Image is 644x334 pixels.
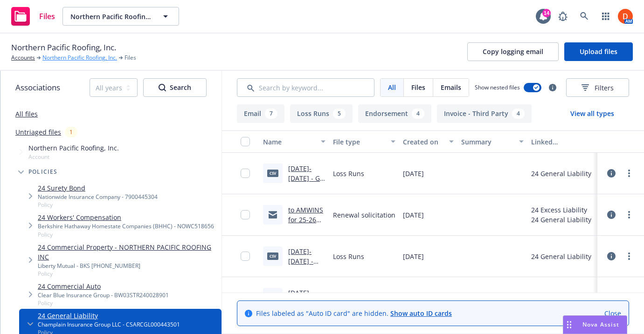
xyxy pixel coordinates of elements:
img: photo [618,9,633,24]
span: [DATE] [403,210,424,220]
span: csv [267,170,278,177]
a: 24 Commercial Property - NORTHERN PACIFIC ROOFING INC [38,242,218,262]
button: SearchSearch [143,78,207,97]
a: Show auto ID cards [390,309,452,318]
a: Northern Pacific Roofing, Inc. [42,54,117,62]
a: more [623,251,635,262]
button: Loss Runs [290,104,353,123]
button: Linked associations [527,130,597,153]
span: Policy [38,231,214,239]
div: 7 [265,109,277,119]
span: Filters [582,83,614,93]
span: Policy [38,270,218,278]
input: Search by keyword... [237,78,374,97]
button: Northern Pacific Roofing, Inc. [62,7,179,26]
div: Name [263,137,315,147]
a: 24 General Liability [38,311,180,320]
div: Search [159,79,191,96]
div: Summary [461,137,513,147]
div: 24 Excess Liability [531,205,591,215]
a: [DATE]-[DATE] - GL - [GEOGRAPHIC_DATA] Roofing, Inc. - [DATE].csv [288,164,325,241]
a: more [623,209,635,220]
span: Emails [441,82,461,92]
svg: Search [159,84,166,91]
span: Associations [15,82,60,94]
button: Upload files [564,42,633,61]
span: Upload files [580,47,617,56]
div: 1 [65,127,77,137]
input: Toggle Row Selected [241,252,250,261]
div: Clear Blue Insurance Group - BW03STR240028901 [38,291,169,299]
a: All files [15,109,38,118]
span: Northern Pacific Roofing, Inc. [70,12,151,21]
div: Created on [403,137,443,147]
button: Summary [457,130,527,153]
span: Show nested files [475,83,520,91]
button: File type [329,130,399,153]
a: Search [575,7,594,26]
span: Files [411,82,425,92]
button: Copy logging email [467,42,559,61]
span: Policies [28,169,58,175]
div: Nationwide Insurance Company - 7900445304 [38,193,158,201]
input: Select all [241,137,250,146]
button: View all types [555,104,629,123]
div: 24 General Liability [531,169,591,178]
a: Files [7,3,59,29]
div: 5 [333,109,346,119]
button: Nova Assist [563,315,627,334]
div: Champlain Insurance Group LLC - CSARCGL000443501 [38,320,180,328]
a: 24 Commercial Auto [38,281,169,291]
span: Policy [38,299,169,307]
span: Renewal solicitation [333,210,395,220]
span: [DATE] [403,252,424,261]
span: Filters [595,83,614,93]
span: Northern Pacific Roofing, Inc. [28,143,119,153]
div: 14 [542,9,551,17]
span: All [388,82,396,92]
div: Liberty Mutual - BKS [PHONE_NUMBER] [38,262,218,270]
button: Filters [566,78,629,97]
button: Email [237,104,284,123]
button: Name [259,130,329,153]
a: Untriaged files [15,127,61,137]
span: Files [39,13,55,20]
button: Invoice - Third Party [437,104,532,123]
span: csv [267,252,278,259]
a: to AMWINS for 25-26 renewal .msg [288,205,323,244]
div: File type [333,137,385,147]
div: Drag to move [563,316,575,334]
a: more [623,292,635,303]
a: 24 Workers' Compensation [38,212,214,222]
a: Report a Bug [554,7,572,26]
span: Northern Pacific Roofing, Inc. [11,41,116,54]
span: Account [28,153,119,161]
span: [DATE] [403,169,424,178]
div: 4 [412,109,424,119]
button: Created on [399,130,457,153]
input: Toggle Row Selected [241,210,250,219]
span: Loss Runs [333,169,364,178]
div: 24 General Liability [531,215,591,225]
div: Linked associations [531,137,594,147]
a: more [623,168,635,179]
span: Files [125,54,136,62]
span: Copy logging email [483,47,543,56]
a: Switch app [596,7,615,26]
span: Files labeled as "Auto ID card" are hidden. [256,308,452,318]
div: 4 [512,109,525,119]
input: Toggle Row Selected [241,169,250,178]
span: Nova Assist [582,320,619,328]
span: Loss Runs [333,252,364,261]
a: Accounts [11,54,35,62]
div: 24 General Liability [531,252,591,261]
a: Close [604,308,621,318]
a: 24 Surety Bond [38,183,158,193]
button: Endorsement [358,104,431,123]
div: Berkshire Hathaway Homestate Companies (BHHC) - NOWC518656 [38,222,214,230]
span: Policy [38,201,158,209]
a: [DATE]-[DATE] - General Liability - Northern Pacific Roofing, Inc - [DATE].csv [288,247,325,324]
